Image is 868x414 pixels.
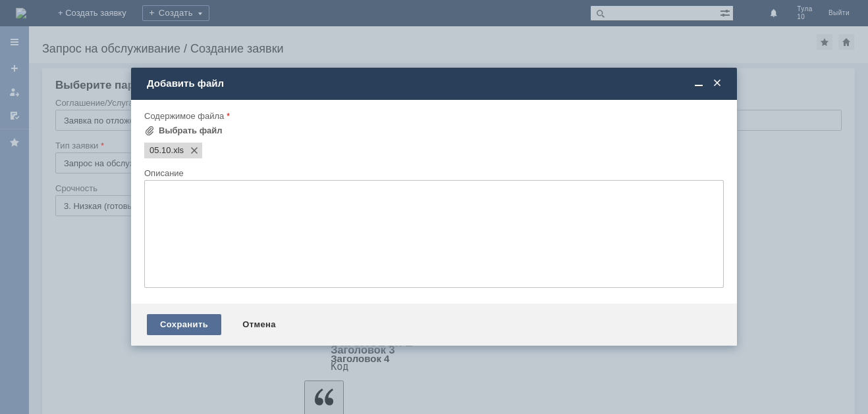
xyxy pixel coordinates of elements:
[171,145,184,156] span: 05.10.xls
[159,126,223,136] div: Выбрать файл
[5,5,192,26] div: Прошу удалить оч за 05.10. Заранее спасибо!
[149,145,171,156] span: 05.10.xls
[144,169,721,177] div: Описание
[692,78,705,89] span: Свернуть (Ctrl + M)
[711,78,724,89] span: Закрыть
[147,78,724,89] div: Добавить файл
[144,112,721,120] div: Содержимое файла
